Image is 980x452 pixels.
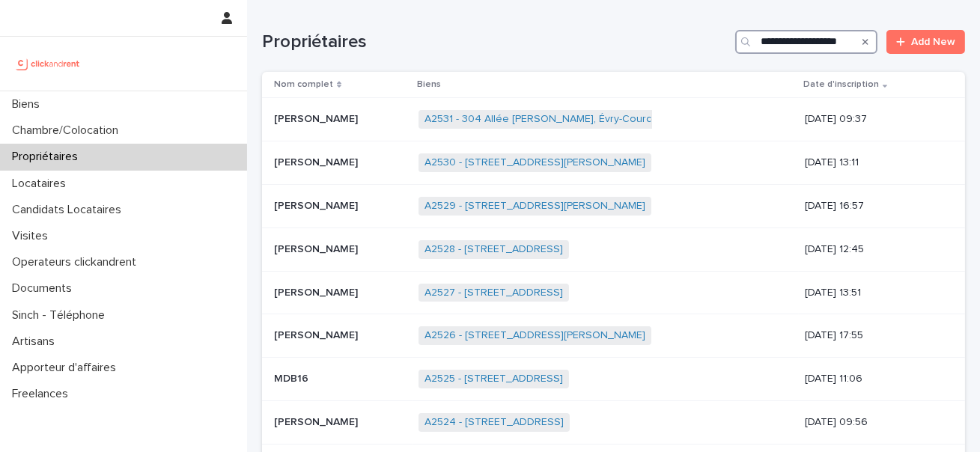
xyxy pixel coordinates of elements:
p: [DATE] 17:55 [805,329,941,342]
p: Locataires [6,177,78,191]
p: Visites [6,229,60,243]
p: Date d'inscription [803,76,879,93]
p: [DATE] 09:37 [805,113,941,126]
tr: [PERSON_NAME][PERSON_NAME] A2527 - [STREET_ADDRESS] [DATE] 13:51 [262,271,965,314]
p: [PERSON_NAME] [274,153,361,169]
p: Sinch - Téléphone [6,308,117,323]
a: A2529 - [STREET_ADDRESS][PERSON_NAME] [424,200,645,213]
tr: MDB16MDB16 A2525 - [STREET_ADDRESS] [DATE] 11:06 [262,358,965,401]
a: A2527 - [STREET_ADDRESS] [424,287,563,299]
p: Biens [6,97,52,112]
p: [PERSON_NAME] [274,413,361,429]
p: [DATE] 11:06 [805,373,941,385]
p: Artisans [6,335,67,349]
p: Propriétaires [6,150,90,164]
tr: [PERSON_NAME][PERSON_NAME] A2529 - [STREET_ADDRESS][PERSON_NAME] [DATE] 16:57 [262,184,965,227]
p: [PERSON_NAME] [274,326,361,342]
h1: Propriétaires [262,31,729,53]
tr: [PERSON_NAME][PERSON_NAME] A2531 - 304 Allée [PERSON_NAME], Évry-Courcouronnes 91000 [DATE] 09:37 [262,98,965,141]
p: Nom complet [274,76,333,93]
a: A2525 - [STREET_ADDRESS] [424,373,563,385]
p: [DATE] 12:45 [805,243,941,256]
tr: [PERSON_NAME][PERSON_NAME] A2528 - [STREET_ADDRESS] [DATE] 12:45 [262,227,965,271]
input: Search [735,30,877,54]
p: Biens [417,76,441,93]
p: [PERSON_NAME] [274,197,361,213]
a: A2530 - [STREET_ADDRESS][PERSON_NAME] [424,156,645,169]
a: A2528 - [STREET_ADDRESS] [424,243,563,256]
p: Apporteur d'affaires [6,361,128,375]
p: [DATE] 13:11 [805,156,941,169]
p: [PERSON_NAME] [274,110,361,126]
span: Add New [911,37,955,47]
p: Operateurs clickandrent [6,255,148,269]
p: Freelances [6,387,80,401]
tr: [PERSON_NAME][PERSON_NAME] A2524 - [STREET_ADDRESS] [DATE] 09:56 [262,400,965,444]
p: Candidats Locataires [6,203,133,217]
p: [DATE] 16:57 [805,200,941,213]
a: A2526 - [STREET_ADDRESS][PERSON_NAME] [424,329,645,342]
p: [DATE] 13:51 [805,287,941,299]
a: A2531 - 304 Allée [PERSON_NAME], Évry-Courcouronnes 91000 [424,113,732,126]
p: [PERSON_NAME] [274,240,361,256]
a: A2524 - [STREET_ADDRESS] [424,416,564,429]
p: Chambre/Colocation [6,123,130,138]
p: MDB16 [274,370,311,385]
p: Documents [6,281,84,296]
p: [PERSON_NAME] [274,284,361,299]
img: UCB0brd3T0yccxBKYDjQ [12,49,85,79]
p: [DATE] 09:56 [805,416,941,429]
tr: [PERSON_NAME][PERSON_NAME] A2526 - [STREET_ADDRESS][PERSON_NAME] [DATE] 17:55 [262,314,965,358]
a: Add New [886,30,965,54]
tr: [PERSON_NAME][PERSON_NAME] A2530 - [STREET_ADDRESS][PERSON_NAME] [DATE] 13:11 [262,141,965,185]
